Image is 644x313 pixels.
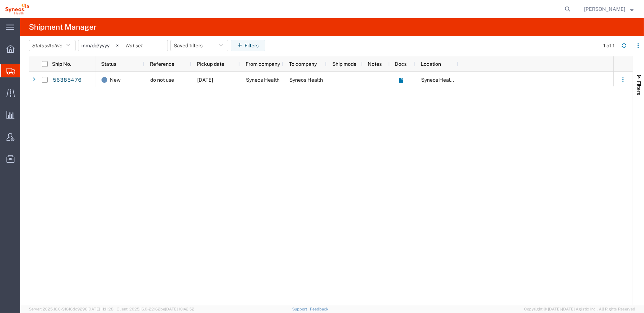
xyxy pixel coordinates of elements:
span: [DATE] 10:42:52 [165,307,194,311]
span: Location [421,61,441,67]
button: Status:Active [29,40,75,51]
span: Bianca Suriol Galimany [584,5,625,13]
span: Active [48,43,62,48]
span: Ship mode [332,61,356,67]
h4: Shipment Manager [29,18,96,36]
span: Syneos Health Clinical Spain [421,77,526,83]
span: From company [246,61,280,67]
img: logo [5,4,29,14]
span: [DATE] 11:11:28 [87,307,113,311]
span: New [110,72,121,87]
span: Filters [636,81,642,95]
span: Syneos Health [246,77,280,83]
span: Notes [368,61,382,67]
span: do not use [150,77,174,83]
button: Saved filters [170,40,228,51]
span: Server: 2025.16.0-91816dc9296 [29,307,113,311]
input: Not set [78,40,123,51]
span: Ship No. [52,61,71,67]
span: Docs [395,61,407,67]
button: Filters [231,40,265,51]
span: To company [289,61,317,67]
span: Reference [150,61,174,67]
span: Copyright © [DATE]-[DATE] Agistix Inc., All Rights Reserved [524,306,635,312]
span: Syneos Health [289,77,323,83]
div: 1 of 1 [603,42,616,50]
input: Not set [123,40,168,51]
a: Feedback [310,307,328,311]
span: Status [101,61,116,67]
a: Support [292,307,310,311]
span: Client: 2025.16.0-22162be [117,307,194,311]
a: 56385476 [52,74,82,86]
span: Pickup date [197,61,224,67]
button: [PERSON_NAME] [584,5,634,13]
span: 08/29/2025 [197,77,213,83]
